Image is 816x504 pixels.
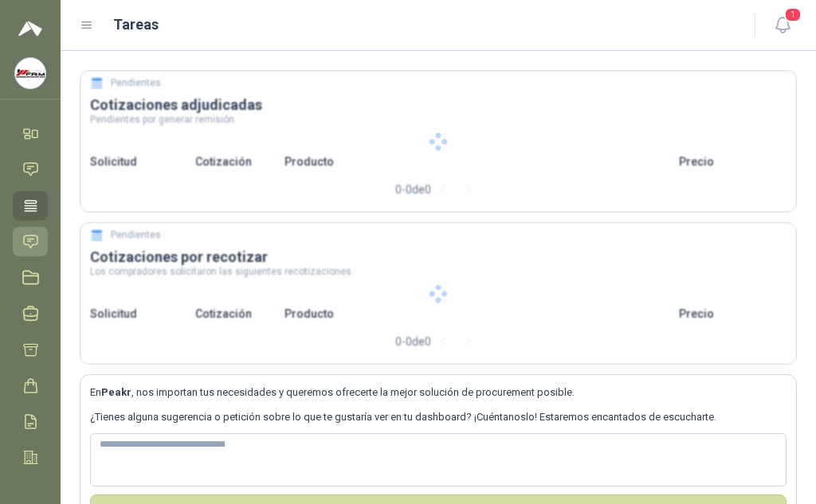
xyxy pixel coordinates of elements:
p: ¿Tienes alguna sugerencia o petición sobre lo que te gustaría ver en tu dashboard? ¡Cuéntanoslo! ... [90,409,787,425]
span: 1 [784,7,802,22]
img: Company Logo [15,58,45,88]
h1: Tareas [113,14,159,36]
button: 1 [768,11,797,40]
img: Logo peakr [18,19,42,38]
p: En , nos importan tus necesidades y queremos ofrecerte la mejor solución de procurement posible. [90,385,787,400]
b: Peakr [101,386,131,398]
